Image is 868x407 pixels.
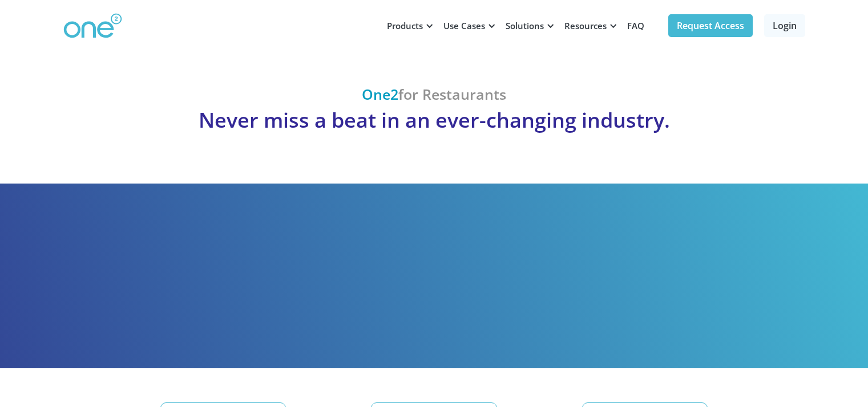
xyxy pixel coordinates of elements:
[443,20,485,31] div: Use Cases
[387,20,423,31] div: Products
[620,9,651,43] a: FAQ
[668,14,753,37] a: Request Access
[11,108,857,132] p: Never miss a beat in an ever-changing industry.
[564,20,607,31] div: Resources
[362,84,398,104] span: One2
[63,13,122,39] img: One2 Logo
[506,20,544,31] div: Solutions
[764,14,805,37] a: Login
[11,86,857,103] h1: for Restaurants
